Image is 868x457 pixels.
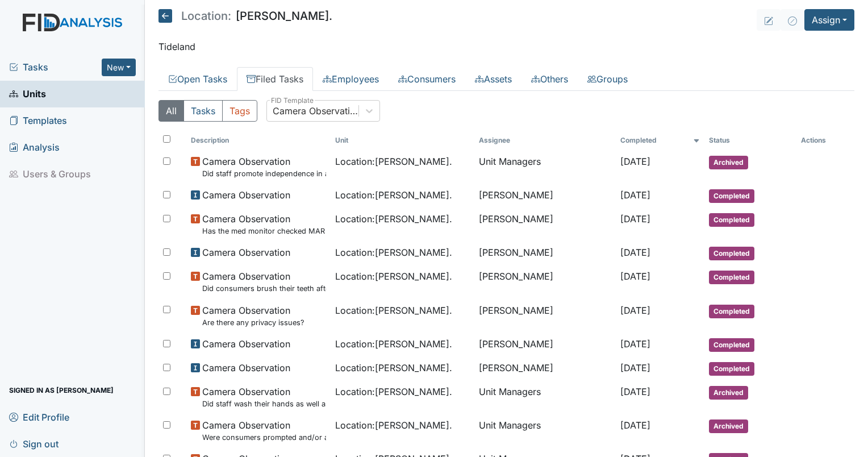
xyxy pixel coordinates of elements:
[202,304,304,328] span: Camera Observation Are there any privacy issues?
[158,40,854,53] p: Tideland
[202,168,326,179] small: Did staff promote independence in all the following areas? (Hand washing, obtaining medication, o...
[9,139,60,156] span: Analysis
[796,131,853,150] th: Actions
[620,189,650,201] span: [DATE]
[474,265,616,298] td: [PERSON_NAME]
[335,418,452,432] span: Location : [PERSON_NAME].
[709,338,754,352] span: Completed
[620,338,650,350] span: [DATE]
[202,188,290,202] span: Camera Observation
[474,380,616,414] td: Unit Managers
[704,131,796,150] th: Toggle SortBy
[222,100,257,122] button: Tags
[202,226,326,236] small: Has the med monitor checked MAR and blister packs within the first hour?
[331,131,475,150] th: Toggle SortBy
[158,9,332,23] h5: [PERSON_NAME].
[202,361,290,375] span: Camera Observation
[335,304,452,317] span: Location : [PERSON_NAME].
[474,241,616,265] td: [PERSON_NAME]
[521,67,578,91] a: Others
[474,299,616,333] td: [PERSON_NAME]
[465,67,521,91] a: Assets
[335,385,452,398] span: Location : [PERSON_NAME].
[335,361,452,375] span: Location : [PERSON_NAME].
[163,135,170,143] input: Toggle All Rows Selected
[186,131,331,150] th: Toggle SortBy
[474,184,616,207] td: [PERSON_NAME]
[709,362,754,376] span: Completed
[202,317,304,328] small: Are there any privacy issues?
[804,9,854,31] button: Assign
[183,100,223,122] button: Tasks
[102,59,136,76] button: New
[158,100,184,122] button: All
[202,246,290,259] span: Camera Observation
[313,67,389,91] a: Employees
[202,337,290,351] span: Camera Observation
[202,283,326,294] small: Did consumers brush their teeth after the meal?
[335,155,452,168] span: Location : [PERSON_NAME].
[709,305,754,318] span: Completed
[474,207,616,241] td: [PERSON_NAME]
[474,356,616,380] td: [PERSON_NAME]
[620,386,650,397] span: [DATE]
[237,67,313,91] a: Filed Tasks
[9,112,67,130] span: Templates
[709,386,748,400] span: Archived
[709,213,754,227] span: Completed
[578,67,637,91] a: Groups
[335,246,452,259] span: Location : [PERSON_NAME].
[709,189,754,203] span: Completed
[620,213,650,225] span: [DATE]
[202,385,326,409] span: Camera Observation Did staff wash their hands as well as the consumer's prior to starting each me...
[709,156,748,169] span: Archived
[620,271,650,282] span: [DATE]
[335,188,452,202] span: Location : [PERSON_NAME].
[616,131,704,150] th: Toggle SortBy
[202,418,326,443] span: Camera Observation Were consumers prompted and/or assisted with washing their hands for meal prep?
[620,362,650,373] span: [DATE]
[474,150,616,184] td: Unit Managers
[620,156,650,167] span: [DATE]
[389,67,465,91] a: Consumers
[202,269,326,294] span: Camera Observation Did consumers brush their teeth after the meal?
[9,435,59,452] span: Sign out
[474,131,616,150] th: Assignee
[335,269,452,283] span: Location : [PERSON_NAME].
[181,10,231,22] span: Location:
[620,305,650,316] span: [DATE]
[709,419,748,433] span: Archived
[9,85,46,103] span: Units
[158,100,257,122] div: Type filter
[158,67,237,91] a: Open Tasks
[474,414,616,447] td: Unit Managers
[335,337,452,351] span: Location : [PERSON_NAME].
[335,212,452,226] span: Location : [PERSON_NAME].
[620,247,650,258] span: [DATE]
[620,419,650,431] span: [DATE]
[9,60,102,74] a: Tasks
[9,381,114,399] span: Signed in as [PERSON_NAME]
[202,398,326,409] small: Did staff wash their hands as well as the consumer's prior to starting each med pass?
[202,212,326,236] span: Camera Observation Has the med monitor checked MAR and blister packs within the first hour?
[202,432,326,443] small: Were consumers prompted and/or assisted with washing their hands for meal prep?
[709,271,754,284] span: Completed
[474,333,616,356] td: [PERSON_NAME]
[709,247,754,260] span: Completed
[9,408,69,426] span: Edit Profile
[273,104,360,118] div: Camera Observation
[202,155,326,179] span: Camera Observation Did staff promote independence in all the following areas? (Hand washing, obta...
